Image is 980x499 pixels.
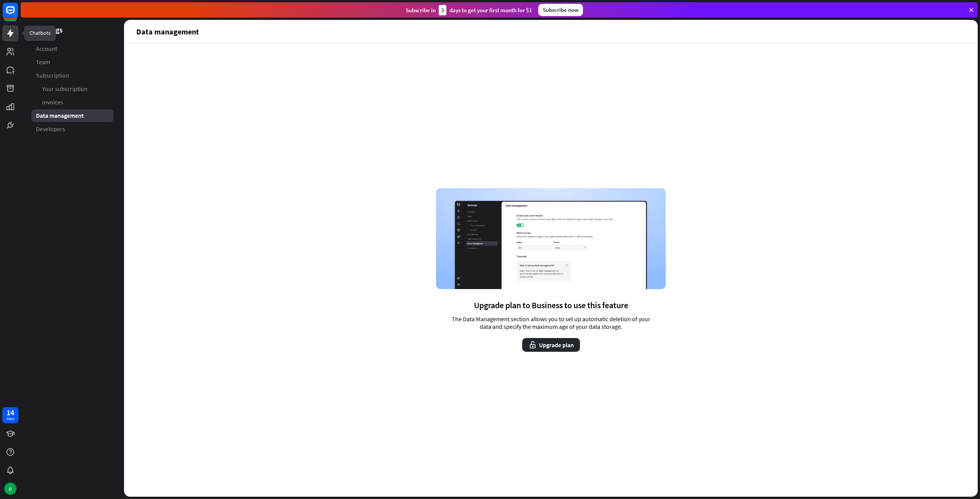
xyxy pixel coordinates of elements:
[2,407,18,423] a: 14 days
[406,5,532,15] div: Subscribe in days to get your first month for $1
[36,72,69,80] span: Subscription
[36,58,50,66] span: Team
[31,56,113,68] a: Team
[439,5,446,15] div: 3
[436,188,666,289] img: Data management page screenshot
[446,315,656,330] span: The Data Management section allows you to set up automatic deletion of your data and specify the ...
[21,24,124,35] header: Settings
[31,69,113,82] a: Subscription
[42,85,88,93] span: Your subscription
[31,123,113,135] a: Developers
[42,98,63,106] span: Invoices
[31,42,113,55] a: Account
[36,125,65,133] span: Developers
[6,3,29,26] button: Open LiveChat chat widget
[538,4,583,16] div: Subscribe now
[36,45,57,53] span: Account
[124,20,978,43] header: Data management
[36,112,84,120] span: Data management
[4,483,16,495] div: D
[522,338,580,352] button: Upgrade plan
[31,83,113,95] a: Your subscription
[7,409,14,416] div: 14
[474,300,628,310] span: Upgrade plan to Business to use this feature
[31,96,113,109] a: Invoices
[7,416,14,421] div: days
